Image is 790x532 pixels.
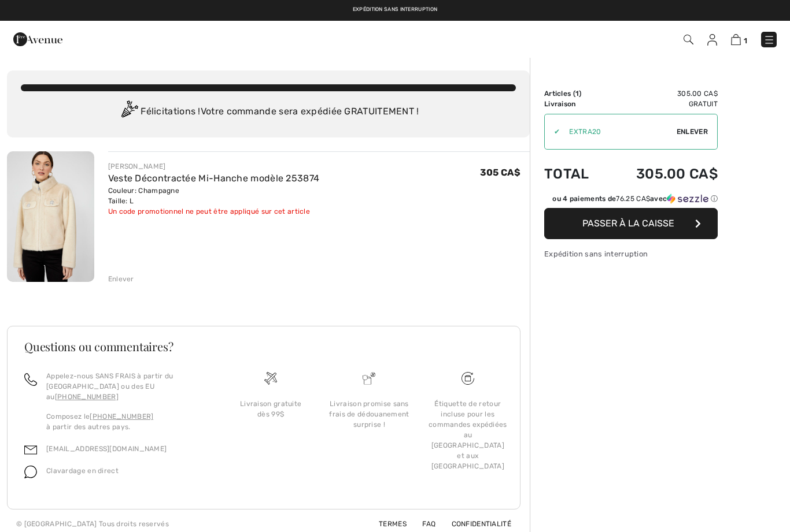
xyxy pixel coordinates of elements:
span: 76.25 CA$ [616,195,650,203]
td: Livraison [544,99,606,109]
div: [PERSON_NAME] [108,161,320,172]
span: Clavardage en direct [46,467,119,475]
a: 1 [731,32,747,46]
div: ou 4 paiements de76.25 CA$avecSezzle Cliquez pour en savoir plus sur Sezzle [544,194,718,208]
a: [PHONE_NUMBER] [90,412,153,421]
div: Enlever [108,274,134,284]
img: email [24,444,37,456]
div: Expédition sans interruption [544,248,718,259]
span: 305 CA$ [480,167,520,178]
img: call [24,373,37,386]
img: chat [24,466,37,478]
a: [PHONE_NUMBER] [55,393,119,401]
p: Composez le à partir des autres pays. [46,411,208,432]
div: Livraison promise sans frais de dédouanement surprise ! [329,399,409,430]
button: Passer à la caisse [544,208,718,239]
img: 1ère Avenue [13,28,62,51]
h3: Questions ou commentaires? [24,341,503,352]
img: Veste Décontractée Mi-Hanche modèle 253874 [7,151,94,282]
p: Appelez-nous SANS FRAIS à partir du [GEOGRAPHIC_DATA] ou des EU au [46,371,208,402]
img: Livraison promise sans frais de dédouanement surprise&nbsp;! [363,372,375,385]
div: ✔ [545,127,560,137]
div: Félicitations ! Votre commande sera expédiée GRATUITEMENT ! [21,101,516,124]
img: Congratulation2.svg [117,101,141,124]
div: Livraison gratuite dès 99$ [231,399,311,419]
a: Termes [365,520,407,528]
img: Recherche [684,35,693,44]
div: Un code promotionnel ne peut être appliqué sur cet article [108,206,320,217]
td: Articles ( ) [544,88,606,99]
img: Livraison gratuite dès 99$ [264,372,277,385]
img: Menu [763,34,775,46]
td: Total [544,154,606,194]
img: Livraison gratuite dès 99$ [462,372,474,385]
div: © [GEOGRAPHIC_DATA] Tous droits reservés [16,519,169,529]
a: Confidentialité [438,520,512,528]
div: Couleur: Champagne Taille: L [108,185,320,206]
a: FAQ [408,520,435,528]
img: Sezzle [667,194,708,204]
span: 1 [575,90,579,98]
input: Code promo [560,114,677,149]
td: 305.00 CA$ [606,154,718,194]
a: 1ère Avenue [13,33,62,44]
img: Panier d'achat [731,34,741,45]
div: Étiquette de retour incluse pour les commandes expédiées au [GEOGRAPHIC_DATA] et aux [GEOGRAPHIC_... [428,399,508,471]
td: 305.00 CA$ [606,88,718,99]
span: Enlever [677,127,708,137]
span: 1 [744,36,747,45]
td: Gratuit [606,99,718,109]
a: Veste Décontractée Mi-Hanche modèle 253874 [108,173,320,184]
span: Passer à la caisse [582,218,674,229]
div: ou 4 paiements de avec [552,194,718,204]
img: Mes infos [707,34,717,46]
a: [EMAIL_ADDRESS][DOMAIN_NAME] [46,445,167,453]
